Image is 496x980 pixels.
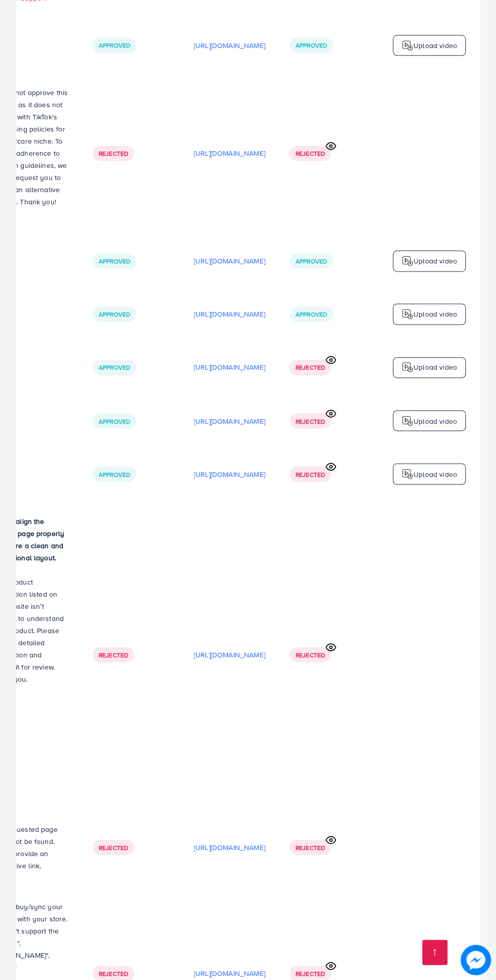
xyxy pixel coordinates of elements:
span: Rejected [99,650,128,659]
img: logo [401,39,414,52]
img: logo [401,415,414,427]
span: Rejected [99,149,128,158]
p: [URL][DOMAIN_NAME] [194,255,265,267]
p: [URL][DOMAIN_NAME] [194,415,265,427]
span: Rejected [296,363,325,372]
span: Rejected [99,843,128,852]
span: Rejected [296,149,325,158]
p: [URL][DOMAIN_NAME] [194,967,265,979]
p: [URL][DOMAIN_NAME] [194,39,265,52]
span: Approved [99,310,130,319]
span: Rejected [296,417,325,425]
p: Upload video [414,468,457,480]
p: [URL][DOMAIN_NAME] [194,468,265,480]
span: Approved [296,41,327,50]
p: [URL][DOMAIN_NAME] [194,147,265,159]
p: Upload video [414,255,457,267]
span: Approved [296,257,327,265]
span: Approved [99,417,130,425]
img: image [462,946,489,973]
p: [URL][DOMAIN_NAME] [194,308,265,320]
span: Rejected [296,470,325,478]
img: logo [401,468,414,480]
img: logo [401,308,414,320]
p: Upload video [414,308,457,320]
img: logo [401,255,414,267]
span: Rejected [296,969,325,977]
p: [URL][DOMAIN_NAME] [194,648,265,660]
span: Approved [99,363,130,372]
img: logo [401,361,414,373]
span: Approved [99,257,130,265]
span: Approved [296,310,327,319]
span: Rejected [296,843,325,852]
p: Upload video [414,415,457,427]
p: [URL][DOMAIN_NAME] [194,841,265,853]
span: Rejected [99,969,128,977]
span: Rejected [296,650,325,659]
p: Upload video [414,361,457,373]
span: Approved [99,470,130,478]
p: Upload video [414,39,457,52]
span: Approved [99,41,130,50]
p: [URL][DOMAIN_NAME] [194,361,265,373]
